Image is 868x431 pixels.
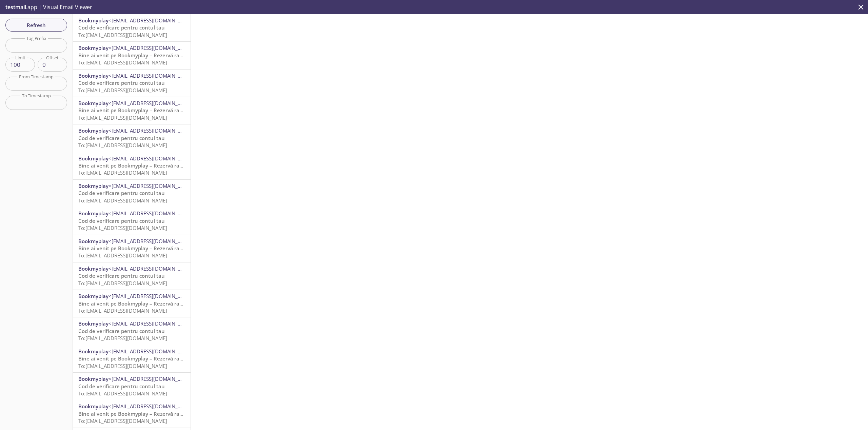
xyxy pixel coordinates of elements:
[78,363,167,369] span: To: [EMAIL_ADDRESS][DOMAIN_NAME]
[73,14,191,41] div: Bookmyplay<[EMAIL_ADDRESS][DOMAIN_NAME]>Cod de verificare pentru contul tauTo:[EMAIL_ADDRESS][DOM...
[78,272,165,279] span: Cod de verificare pentru contul tau
[73,207,191,234] div: Bookmyplay<[EMAIL_ADDRESS][DOMAIN_NAME]>Cod de verificare pentru contul tauTo:[EMAIL_ADDRESS][DOM...
[78,182,108,189] span: Bookmyplay
[78,24,165,31] span: Cod de verificare pentru contul tau
[78,375,108,382] span: Bookmyplay
[78,383,165,390] span: Cod de verificare pentru contul tau
[108,375,196,382] span: <[EMAIL_ADDRESS][DOMAIN_NAME]>
[78,87,167,94] span: To: [EMAIL_ADDRESS][DOMAIN_NAME]
[108,210,196,217] span: <[EMAIL_ADDRESS][DOMAIN_NAME]>
[73,235,191,262] div: Bookmyplay<[EMAIL_ADDRESS][DOMAIN_NAME]>Bine ai venit pe Bookmyplay – Rezervă rapid locul de joac...
[78,210,108,217] span: Bookmyplay
[78,280,167,287] span: To: [EMAIL_ADDRESS][DOMAIN_NAME]
[78,307,167,314] span: To: [EMAIL_ADDRESS][DOMAIN_NAME]
[108,293,196,299] span: <[EMAIL_ADDRESS][DOMAIN_NAME]>
[73,124,191,152] div: Bookmyplay<[EMAIL_ADDRESS][DOMAIN_NAME]>Cod de verificare pentru contul tauTo:[EMAIL_ADDRESS][DOM...
[78,32,167,38] span: To: [EMAIL_ADDRESS][DOMAIN_NAME]
[78,328,165,334] span: Cod de verificare pentru contul tau
[5,3,26,11] span: testmail
[78,300,241,307] span: Bine ai venit pe Bookmyplay – Rezervă rapid locul de joacă perfect!
[78,79,165,86] span: Cod de verificare pentru contul tau
[108,182,196,189] span: <[EMAIL_ADDRESS][DOMAIN_NAME]>
[108,72,196,79] span: <[EMAIL_ADDRESS][DOMAIN_NAME]>
[5,19,67,32] button: Refresh
[78,169,167,176] span: To: [EMAIL_ADDRESS][DOMAIN_NAME]
[78,155,108,162] span: Bookmyplay
[108,265,196,272] span: <[EMAIL_ADDRESS][DOMAIN_NAME]>
[73,70,191,97] div: Bookmyplay<[EMAIL_ADDRESS][DOMAIN_NAME]>Cod de verificare pentru contul tauTo:[EMAIL_ADDRESS][DOM...
[78,265,108,272] span: Bookmyplay
[78,190,165,196] span: Cod de verificare pentru contul tau
[108,127,196,134] span: <[EMAIL_ADDRESS][DOMAIN_NAME]>
[73,290,191,317] div: Bookmyplay<[EMAIL_ADDRESS][DOMAIN_NAME]>Bine ai venit pe Bookmyplay – Rezervă rapid locul de joac...
[78,252,167,259] span: To: [EMAIL_ADDRESS][DOMAIN_NAME]
[78,142,167,149] span: To: [EMAIL_ADDRESS][DOMAIN_NAME]
[73,317,191,345] div: Bookmyplay<[EMAIL_ADDRESS][DOMAIN_NAME]>Cod de verificare pentru contul tauTo:[EMAIL_ADDRESS][DOM...
[78,52,241,59] span: Bine ai venit pe Bookmyplay – Rezervă rapid locul de joacă perfect!
[73,373,191,400] div: Bookmyplay<[EMAIL_ADDRESS][DOMAIN_NAME]>Cod de verificare pentru contul tauTo:[EMAIL_ADDRESS][DOM...
[78,355,241,362] span: Bine ai venit pe Bookmyplay – Rezervă rapid locul de joacă perfect!
[73,97,191,124] div: Bookmyplay<[EMAIL_ADDRESS][DOMAIN_NAME]>Bine ai venit pe Bookmyplay – Rezervă rapid locul de joac...
[78,245,241,252] span: Bine ai venit pe Bookmyplay – Rezervă rapid locul de joacă perfect!
[73,345,191,372] div: Bookmyplay<[EMAIL_ADDRESS][DOMAIN_NAME]>Bine ai venit pe Bookmyplay – Rezervă rapid locul de joac...
[78,197,167,204] span: To: [EMAIL_ADDRESS][DOMAIN_NAME]
[78,107,241,114] span: Bine ai venit pe Bookmyplay – Rezervă rapid locul de joacă perfect!
[73,152,191,179] div: Bookmyplay<[EMAIL_ADDRESS][DOMAIN_NAME]>Bine ai venit pe Bookmyplay – Rezervă rapid locul de joac...
[78,135,165,141] span: Cod de verificare pentru contul tau
[78,320,108,327] span: Bookmyplay
[78,348,108,355] span: Bookmyplay
[73,400,191,427] div: Bookmyplay<[EMAIL_ADDRESS][DOMAIN_NAME]>Bine ai venit pe Bookmyplay – Rezervă rapid locul de joac...
[11,21,62,30] span: Refresh
[78,238,108,244] span: Bookmyplay
[78,217,165,224] span: Cod de verificare pentru contul tau
[78,17,108,24] span: Bookmyplay
[78,59,167,66] span: To: [EMAIL_ADDRESS][DOMAIN_NAME]
[78,100,108,106] span: Bookmyplay
[78,72,108,79] span: Bookmyplay
[78,335,167,341] span: To: [EMAIL_ADDRESS][DOMAIN_NAME]
[108,17,196,24] span: <[EMAIL_ADDRESS][DOMAIN_NAME]>
[78,390,167,397] span: To: [EMAIL_ADDRESS][DOMAIN_NAME]
[73,262,191,290] div: Bookmyplay<[EMAIL_ADDRESS][DOMAIN_NAME]>Cod de verificare pentru contul tauTo:[EMAIL_ADDRESS][DOM...
[78,114,167,121] span: To: [EMAIL_ADDRESS][DOMAIN_NAME]
[108,320,196,327] span: <[EMAIL_ADDRESS][DOMAIN_NAME]>
[78,224,167,231] span: To: [EMAIL_ADDRESS][DOMAIN_NAME]
[78,417,167,424] span: To: [EMAIL_ADDRESS][DOMAIN_NAME]
[108,403,196,410] span: <[EMAIL_ADDRESS][DOMAIN_NAME]>
[78,162,241,169] span: Bine ai venit pe Bookmyplay – Rezervă rapid locul de joacă perfect!
[108,348,196,355] span: <[EMAIL_ADDRESS][DOMAIN_NAME]>
[78,127,108,134] span: Bookmyplay
[108,100,196,106] span: <[EMAIL_ADDRESS][DOMAIN_NAME]>
[78,293,108,299] span: Bookmyplay
[108,155,196,162] span: <[EMAIL_ADDRESS][DOMAIN_NAME]>
[108,44,196,51] span: <[EMAIL_ADDRESS][DOMAIN_NAME]>
[78,410,241,417] span: Bine ai venit pe Bookmyplay – Rezervă rapid locul de joacă perfect!
[78,44,108,51] span: Bookmyplay
[73,180,191,207] div: Bookmyplay<[EMAIL_ADDRESS][DOMAIN_NAME]>Cod de verificare pentru contul tauTo:[EMAIL_ADDRESS][DOM...
[78,403,108,410] span: Bookmyplay
[108,238,196,244] span: <[EMAIL_ADDRESS][DOMAIN_NAME]>
[73,42,191,69] div: Bookmyplay<[EMAIL_ADDRESS][DOMAIN_NAME]>Bine ai venit pe Bookmyplay – Rezervă rapid locul de joac...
